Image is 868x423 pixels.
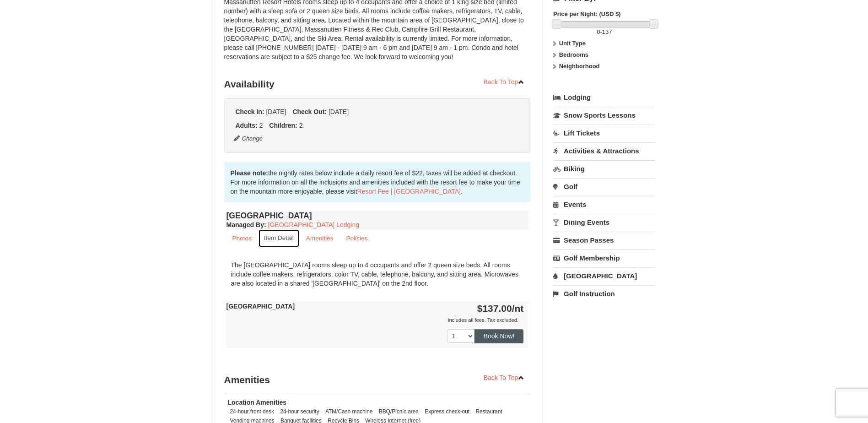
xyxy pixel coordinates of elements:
h3: Amenities [224,371,531,389]
li: Express check-out [422,407,472,416]
div: Includes all fees. Tax excluded. [226,315,524,325]
a: Lift Tickets [553,125,655,141]
span: [DATE] [266,108,286,115]
strong: Check In: [236,108,264,115]
a: Photos [226,229,258,247]
a: [GEOGRAPHIC_DATA] Lodging [268,221,359,228]
span: 2 [259,122,263,129]
button: Book Now! [474,329,524,343]
a: Season Passes [553,232,655,249]
a: Biking [553,160,655,177]
a: Golf [553,178,655,195]
h3: Availability [224,75,531,93]
a: Resort Fee | [GEOGRAPHIC_DATA] [357,188,461,195]
strong: : [226,221,266,228]
li: BBQ/Picnic area [377,407,421,416]
a: Lodging [553,89,655,106]
strong: Price per Night: (USD $) [553,11,620,17]
a: Golf Membership [553,249,655,266]
a: Back To Top [478,75,531,89]
li: 24-hour front desk [228,407,277,416]
strong: Check Out: [292,108,327,115]
small: Amenities [306,235,334,242]
span: 2 [299,122,303,129]
strong: [GEOGRAPHIC_DATA] [226,303,295,310]
small: Photos [232,235,252,242]
strong: Bedrooms [559,51,588,58]
a: Item Detail [259,229,299,247]
strong: Neighborhood [559,63,600,70]
a: Activities & Attractions [553,142,655,159]
strong: Please note: [231,169,268,177]
strong: Unit Type [559,40,586,47]
span: Managed By [226,221,264,228]
a: Policies [340,229,373,247]
li: 24-hour security [278,407,321,416]
a: [GEOGRAPHIC_DATA] [553,267,655,284]
strong: Adults: [236,122,258,129]
span: [DATE] [329,108,349,115]
a: Events [553,196,655,213]
a: Snow Sports Lessons [553,107,655,124]
label: - [553,27,655,37]
div: the nightly rates below include a daily resort fee of $22, taxes will be added at checkout. For m... [224,162,531,202]
a: Amenities [300,229,340,247]
span: 0 [597,28,600,35]
a: Dining Events [553,214,655,231]
li: ATM/Cash machine [323,407,375,416]
small: Policies [346,235,367,242]
div: The [GEOGRAPHIC_DATA] rooms sleep up to 4 occupants and offer 2 queen size beds. All rooms includ... [226,256,528,293]
strong: $137.00 [477,303,524,314]
h4: [GEOGRAPHIC_DATA] [226,211,528,220]
strong: Children: [269,122,297,129]
a: Golf Instruction [553,285,655,302]
small: Item Detail [264,234,294,241]
button: Change [233,134,264,144]
li: Restaurant [473,407,504,416]
span: 137 [602,28,612,35]
strong: Location Amenities [228,399,287,406]
a: Back To Top [478,371,531,385]
span: /nt [512,303,524,314]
